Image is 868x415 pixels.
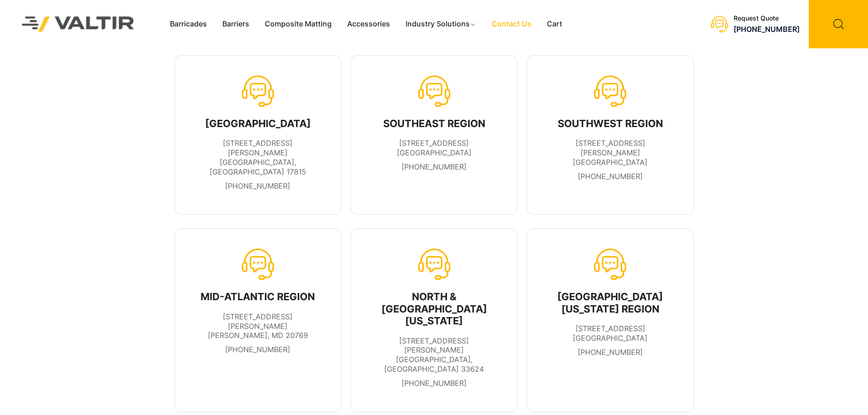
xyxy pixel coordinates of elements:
[10,5,146,43] img: Valtir Rentals
[546,118,674,129] div: SOUTHWEST REGION
[225,181,290,190] a: [PHONE_NUMBER]
[370,291,498,327] div: NORTH & [GEOGRAPHIC_DATA][US_STATE]
[578,172,643,181] a: [PHONE_NUMBER]
[257,17,339,31] a: Composite Matting
[539,17,570,31] a: Cart
[484,17,539,31] a: Contact Us
[215,17,257,31] a: Barriers
[383,118,485,129] div: SOUTHEAST REGION
[734,25,800,34] a: [PHONE_NUMBER]
[573,138,647,167] span: [STREET_ADDRESS][PERSON_NAME] [GEOGRAPHIC_DATA]
[162,17,215,31] a: Barricades
[194,291,322,302] div: MID-ATLANTIC REGION
[578,348,643,357] a: [PHONE_NUMBER]
[225,345,290,354] a: [PHONE_NUMBER]
[208,312,308,340] span: [STREET_ADDRESS][PERSON_NAME] [PERSON_NAME], MD 20769
[339,17,398,31] a: Accessories
[401,379,467,388] a: [PHONE_NUMBER]
[734,15,800,22] div: Request Quote
[210,138,306,176] span: [STREET_ADDRESS][PERSON_NAME] [GEOGRAPHIC_DATA], [GEOGRAPHIC_DATA] 17815
[401,162,467,171] a: [PHONE_NUMBER]
[573,324,647,343] span: [STREET_ADDRESS] [GEOGRAPHIC_DATA]
[546,291,674,315] div: [GEOGRAPHIC_DATA][US_STATE] REGION
[398,17,484,31] a: Industry Solutions
[384,336,484,374] span: [STREET_ADDRESS][PERSON_NAME] [GEOGRAPHIC_DATA], [GEOGRAPHIC_DATA] 33624
[397,138,472,157] span: [STREET_ADDRESS] [GEOGRAPHIC_DATA]
[194,118,322,129] div: [GEOGRAPHIC_DATA]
